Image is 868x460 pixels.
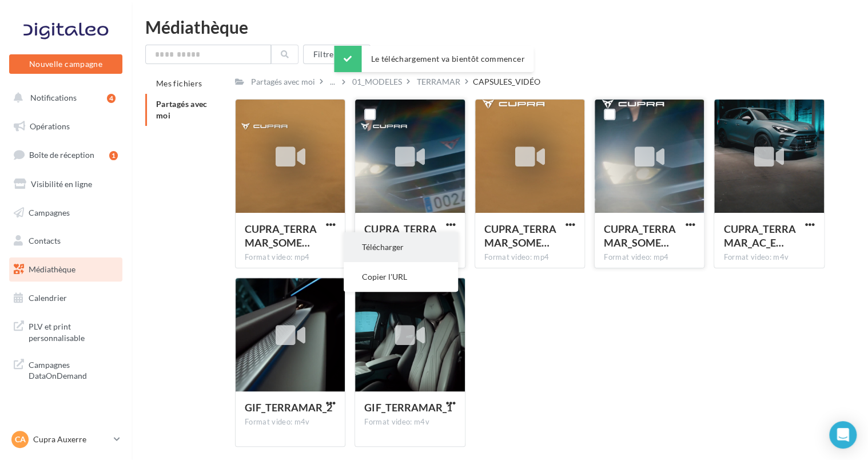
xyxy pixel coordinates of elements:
div: Format video: mp4 [245,252,336,263]
a: CA Cupra Auxerre [9,429,122,450]
button: Notifications 4 [7,86,120,110]
div: Le téléchargement va bientôt commencer [334,46,533,72]
a: Campagnes DataOnDemand [7,352,125,386]
div: 01_MODELES [352,76,402,88]
span: Médiathèque [29,264,75,274]
span: Contacts [29,236,61,245]
span: PLV et print personnalisable [29,319,118,343]
div: Format video: m4v [723,252,814,263]
a: Opérations [7,114,125,138]
a: Médiathèque [7,257,125,281]
div: Médiathèque [145,18,854,35]
a: Calendrier [7,286,125,310]
button: Copier l'URL [344,262,458,292]
span: CUPRA_TERRAMAR_AC_Edition [723,223,795,249]
div: Format video: m4v [245,417,336,427]
div: CAPSULES_VIDÉO [473,76,540,88]
span: CUPRA_TERRAMAR_SOME_6s_1x1_V2_241105.mp4 [364,223,436,249]
button: Filtrer par [303,45,371,64]
div: Partagés avec moi [251,76,315,88]
span: Partagés avec moi [156,99,208,120]
span: GIF_TERRAMAR_2 [245,401,332,414]
span: Opérations [30,121,70,131]
a: Visibilité en ligne [7,172,125,196]
span: Visibilité en ligne [31,179,92,189]
span: Notifications [30,93,77,102]
span: CUPRA_TERRAMAR_SOME_6s_9x16_V2_241105.mp4 [604,223,676,249]
a: Contacts [7,229,125,253]
div: Format video: mp4 [484,252,575,263]
a: Boîte de réception1 [7,142,125,167]
span: CUPRA_TERRAMAR_SOME_15s_9x16_241105.mp4 [484,223,556,249]
div: TERRAMAR [417,76,460,88]
span: CUPRA_TERRAMAR_SOME_15s_1x1_241105.mp4 [245,223,317,249]
div: Format video: mp4 [604,252,695,263]
span: Mes fichiers [156,78,202,88]
div: 1 [109,151,118,160]
span: Calendrier [29,293,67,303]
button: Télécharger [344,232,458,262]
span: Campagnes DataOnDemand [29,357,118,382]
div: Open Intercom Messenger [829,421,857,449]
span: Campagnes [29,207,70,217]
button: Nouvelle campagne [9,54,122,74]
p: Cupra Auxerre [33,434,109,445]
a: PLV et print personnalisable [7,314,125,348]
span: Boîte de réception [29,150,94,160]
span: CA [15,434,26,445]
div: ... [328,74,337,90]
div: Format video: m4v [364,417,455,427]
span: GIF_TERRAMAR_1 [364,401,452,414]
div: 4 [107,94,116,103]
a: Campagnes [7,201,125,225]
